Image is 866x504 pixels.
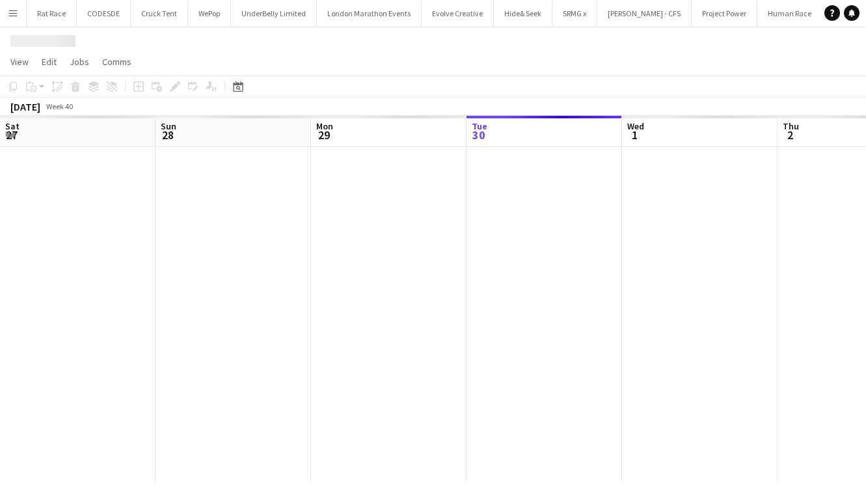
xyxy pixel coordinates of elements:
[552,1,597,26] button: SRMG x
[27,1,77,26] button: Rat Race
[64,53,94,70] a: Jobs
[159,127,176,142] span: 28
[5,53,34,70] a: View
[692,1,757,26] button: Project Power
[10,56,29,68] span: View
[131,1,188,26] button: Cruck Tent
[77,1,131,26] button: CODESDE
[102,56,131,68] span: Comms
[97,53,137,70] a: Comms
[625,127,644,142] span: 1
[161,120,176,132] span: Sun
[472,120,487,132] span: Tue
[42,56,57,68] span: Edit
[314,127,333,142] span: 29
[36,53,62,70] a: Edit
[316,120,333,132] span: Mon
[422,1,494,26] button: Evolve Creative
[3,127,20,142] span: 27
[10,100,40,113] div: [DATE]
[188,1,231,26] button: WePop
[231,1,317,26] button: UnderBelly Limited
[757,1,822,26] button: Human Race
[783,120,799,132] span: Thu
[43,101,75,111] span: Week 40
[317,1,422,26] button: London Marathon Events
[597,1,692,26] button: [PERSON_NAME] - CFS
[70,56,89,68] span: Jobs
[470,127,487,142] span: 30
[494,1,552,26] button: Hide& Seek
[781,127,799,142] span: 2
[627,120,644,132] span: Wed
[5,120,20,132] span: Sat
